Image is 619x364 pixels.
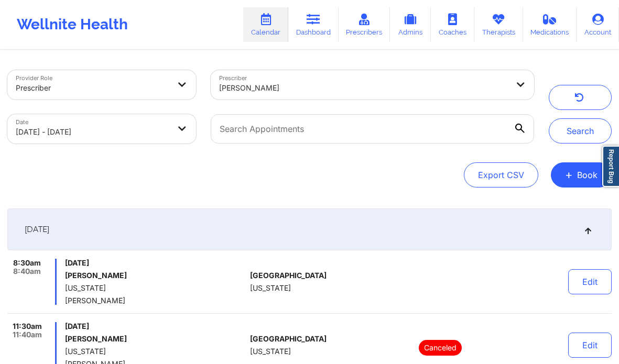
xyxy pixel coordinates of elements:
span: [PERSON_NAME] [65,296,246,305]
span: [GEOGRAPHIC_DATA] [250,335,327,343]
input: Search Appointments [211,114,535,144]
a: Coaches [431,7,474,42]
span: [DATE] [65,259,246,267]
button: Search [549,118,612,144]
a: Medications [523,7,577,42]
a: Therapists [474,7,523,42]
a: Admins [390,7,431,42]
div: Prescriber [16,76,170,100]
span: [US_STATE] [65,347,246,356]
span: [DATE] [65,322,246,330]
div: [DATE] - [DATE] [16,120,170,144]
div: [PERSON_NAME] [219,76,508,100]
span: [GEOGRAPHIC_DATA] [250,271,327,280]
span: 8:30am [13,259,41,267]
a: Calendar [243,7,288,42]
h6: [PERSON_NAME] [65,335,246,343]
h6: [PERSON_NAME] [65,271,246,280]
span: 11:30am [13,322,42,330]
span: [DATE] [25,224,49,235]
span: [US_STATE] [65,284,246,292]
span: [US_STATE] [250,347,291,356]
button: Edit [568,333,612,358]
p: Canceled [419,340,462,356]
button: Export CSV [464,162,538,187]
a: Dashboard [288,7,339,42]
span: + [565,172,573,178]
a: Report Bug [602,146,619,187]
span: 11:40am [13,330,42,339]
span: [US_STATE] [250,284,291,292]
span: 8:40am [13,267,41,275]
a: Account [577,7,619,42]
button: +Book [551,162,612,187]
button: Edit [568,269,612,294]
a: Prescribers [339,7,390,42]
